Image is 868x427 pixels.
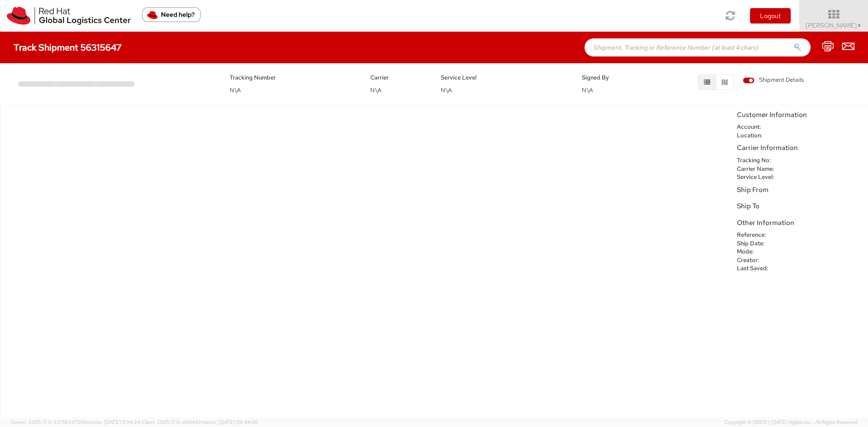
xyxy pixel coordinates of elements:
dt: Tracking No: [730,156,788,165]
span: N\A [370,86,382,94]
dt: Mode: [730,248,788,256]
span: master, [DATE] 11:04:24 [87,419,140,425]
h5: Tracking Number [230,75,357,81]
h5: Other Information [737,219,863,227]
dt: Service Level: [730,173,788,182]
dt: Location: [730,131,788,140]
dt: Reference: [730,231,788,239]
dt: Last Saved: [730,264,788,273]
span: Server: 2025.17.0-327f6347098 [11,419,140,425]
button: Logout [750,8,791,23]
h5: Carrier Information [737,144,863,152]
button: Need help? [142,7,201,22]
span: ▼ [857,22,862,29]
dt: Account: [730,123,788,131]
dt: Creator: [730,256,788,265]
span: Shipment Details [743,76,804,84]
h5: Customer Information [737,111,863,119]
span: [PERSON_NAME] [806,21,862,29]
span: Client: 2025.17.0-cb14447 [142,419,258,425]
span: N\A [230,86,241,94]
dt: Carrier Name: [730,165,788,174]
h5: Ship To [737,202,863,210]
h5: Carrier [370,75,427,81]
span: N\A [582,86,593,94]
label: Shipment Details [743,76,804,86]
img: rh-logistics-00dfa346123c4ec078e1.svg [7,7,131,25]
h5: Signed By [582,75,639,81]
h4: Track Shipment 56315647 [14,42,122,52]
h5: Ship From [737,186,863,194]
h5: Service Level [441,75,568,81]
span: N\A [441,86,452,94]
span: Copyright © [DATE]-[DATE] Agistix Inc., All Rights Reserved [725,419,857,426]
span: master, [DATE] 08:44:05 [201,419,258,425]
dt: Ship Date: [730,239,788,248]
input: Shipment, Tracking or Reference Number (at least 4 chars) [585,38,811,56]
